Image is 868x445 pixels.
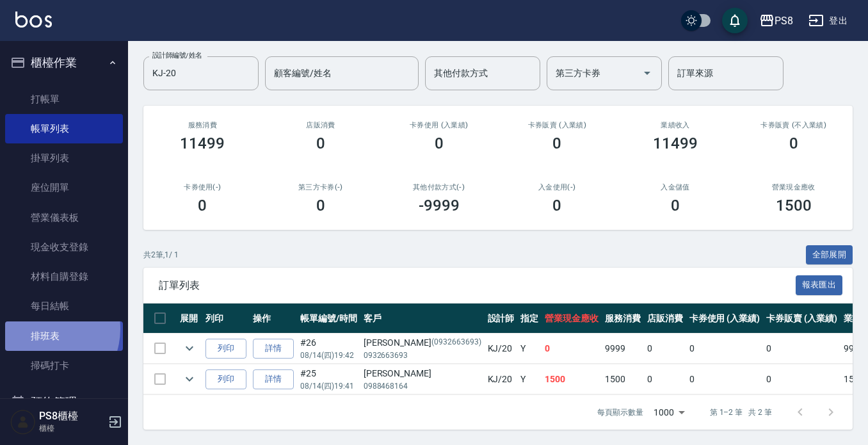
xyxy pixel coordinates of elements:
th: 指定 [517,303,542,334]
p: 0988468164 [364,380,481,392]
span: 訂單列表 [159,279,796,292]
a: 營業儀表板 [5,203,123,232]
h2: 店販消費 [277,121,365,129]
th: 客戶 [360,303,485,334]
h3: 1500 [776,197,812,214]
a: 座位開單 [5,173,123,202]
a: 材料自購登錄 [5,262,123,291]
h3: 0 [552,197,561,214]
a: 現金收支登錄 [5,232,123,262]
td: 0 [542,334,602,364]
button: 全部展開 [806,245,853,265]
button: 預約管理 [5,385,123,419]
td: 1500 [542,364,602,394]
h3: 11499 [180,134,225,152]
h3: 0 [671,197,680,214]
div: PS8 [775,13,793,29]
a: 報表匯出 [796,279,843,291]
a: 詳情 [253,369,294,389]
h3: 0 [316,197,325,214]
button: PS8 [754,8,798,34]
button: 櫃檯作業 [5,46,123,79]
th: 操作 [250,303,297,334]
h3: 11499 [653,134,698,152]
h3: 0 [316,134,325,152]
img: Person [10,409,36,435]
td: 0 [763,364,840,394]
h3: -9999 [419,197,460,214]
h3: 服務消費 [159,121,246,129]
th: 展開 [177,303,202,334]
th: 卡券使用 (入業績) [686,303,764,334]
button: expand row [180,339,199,358]
td: 0 [763,334,840,364]
a: 詳情 [253,339,294,359]
div: [PERSON_NAME] [364,367,481,380]
h3: 0 [552,134,561,152]
img: Logo [15,12,52,28]
td: 0 [644,334,686,364]
p: 共 2 筆, 1 / 1 [143,249,179,261]
td: 0 [686,364,764,394]
p: 08/14 (四) 19:41 [300,380,357,392]
h2: 營業現金應收 [750,183,837,191]
h3: 0 [198,197,207,214]
h2: 第三方卡券(-) [277,183,365,191]
td: KJ /20 [485,334,518,364]
button: 列印 [205,339,246,359]
h2: 卡券使用(-) [159,183,246,191]
th: 營業現金應收 [542,303,602,334]
button: 列印 [205,369,246,389]
td: Y [517,334,542,364]
button: expand row [180,369,199,389]
a: 掃碼打卡 [5,351,123,380]
h2: 其他付款方式(-) [395,183,483,191]
p: 0932663693 [364,350,481,361]
h3: 0 [789,134,798,152]
p: 第 1–2 筆 共 2 筆 [710,407,772,418]
div: 1000 [648,395,689,430]
td: KJ /20 [485,364,518,394]
button: save [722,8,748,33]
th: 列印 [202,303,250,334]
td: #26 [297,334,360,364]
th: 帳單編號/時間 [297,303,360,334]
a: 排班表 [5,321,123,351]
button: 登出 [803,9,853,33]
label: 設計師編號/姓名 [152,51,202,60]
td: 0 [686,334,764,364]
a: 每日結帳 [5,291,123,321]
a: 帳單列表 [5,114,123,143]
p: (0932663693) [431,336,481,350]
p: 每頁顯示數量 [597,407,643,418]
p: 櫃檯 [39,423,104,434]
td: 9999 [602,334,644,364]
p: 08/14 (四) 19:42 [300,350,357,361]
h2: 卡券販賣 (入業績) [513,121,601,129]
h2: 入金儲值 [632,183,719,191]
button: Open [637,63,657,83]
button: 報表匯出 [796,275,843,295]
h2: 卡券使用 (入業績) [395,121,483,129]
td: #25 [297,364,360,394]
th: 卡券販賣 (入業績) [763,303,840,334]
td: 1500 [602,364,644,394]
h2: 業績收入 [632,121,719,129]
h2: 入金使用(-) [513,183,601,191]
th: 服務消費 [602,303,644,334]
h3: 0 [435,134,444,152]
th: 店販消費 [644,303,686,334]
a: 打帳單 [5,85,123,114]
h2: 卡券販賣 (不入業績) [750,121,837,129]
div: [PERSON_NAME] [364,336,481,350]
th: 設計師 [485,303,518,334]
a: 掛單列表 [5,143,123,173]
h5: PS8櫃檯 [39,410,104,423]
td: 0 [644,364,686,394]
td: Y [517,364,542,394]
